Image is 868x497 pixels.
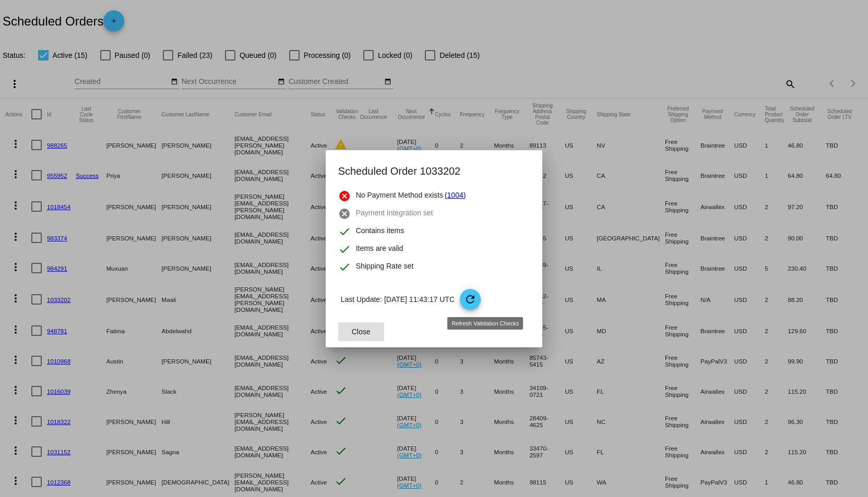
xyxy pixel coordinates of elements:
mat-icon: refresh [464,293,477,306]
button: Close dialog [338,322,384,341]
span: No Payment Method exists [356,190,443,202]
mat-icon: cancel [338,190,351,202]
a: (1004) [445,190,466,202]
mat-icon: check [338,225,351,238]
mat-icon: check [338,261,351,273]
p: Last Update: [DATE] 11:43:17 UTC [341,289,530,310]
h2: Scheduled Order 1033202 [338,163,530,179]
span: Close [352,328,371,336]
span: Shipping Rate set [356,261,414,273]
mat-icon: check [338,243,351,256]
span: Contains items [356,225,405,238]
span: Payment Integration set [356,208,433,220]
mat-icon: cancel [338,208,351,220]
span: Items are valid [356,243,403,256]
